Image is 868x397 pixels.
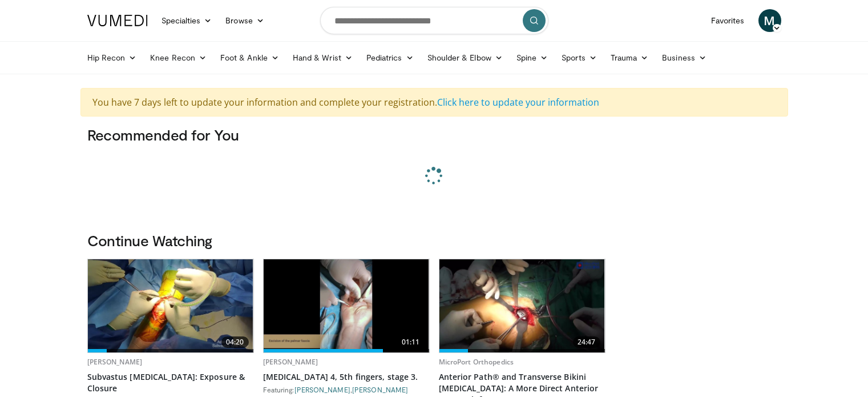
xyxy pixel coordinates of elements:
a: [PERSON_NAME] [263,357,318,367]
a: Business [655,46,713,69]
a: Foot & Ankle [213,46,286,69]
img: 9d7ec46a-7d56-4054-9c9e-e154b3262889.620x360_q85_upscale.jpg [264,259,429,352]
a: Favorites [704,9,752,32]
img: 0b6aa124-54c8-4e60-8a40-d6089b24bd9e.620x360_q85_upscale.jpg [88,259,253,352]
a: Subvastus [MEDICAL_DATA]: Exposure & Closure [87,371,254,394]
a: [MEDICAL_DATA] 4, 5th fingers, stage 3. [263,371,430,383]
a: Click here to update your information [437,96,599,109]
a: Trauma [604,46,656,69]
h3: Recommended for You [87,126,781,144]
span: 01:11 [397,336,425,348]
a: Hip Recon [80,46,144,69]
img: VuMedi Logo [87,15,148,26]
a: [PERSON_NAME] [294,386,350,394]
a: Pediatrics [360,46,421,69]
div: You have 7 days left to update your information and complete your registration. [80,88,788,117]
a: Hand & Wrist [286,46,360,69]
a: Spine [510,46,555,69]
a: Specialties [155,9,219,32]
a: Shoulder & Elbow [421,46,510,69]
a: [PERSON_NAME] [352,386,408,394]
img: 6a3a5807-3bfc-4894-8777-c6b6b4e9d375.620x360_q85_upscale.jpg [439,259,605,352]
a: 24:47 [439,259,605,352]
h3: Continue Watching [87,231,781,250]
input: Search topics, interventions [320,7,548,34]
a: MicroPort Orthopedics [439,357,514,367]
a: 01:11 [264,259,429,352]
a: M [758,9,781,32]
span: 04:20 [221,336,249,348]
a: Sports [555,46,604,69]
a: Knee Recon [143,46,213,69]
div: Featuring: , [263,385,430,394]
a: 04:20 [88,259,253,352]
a: [PERSON_NAME] [87,357,143,367]
a: Browse [219,9,271,32]
span: 24:47 [573,336,600,348]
